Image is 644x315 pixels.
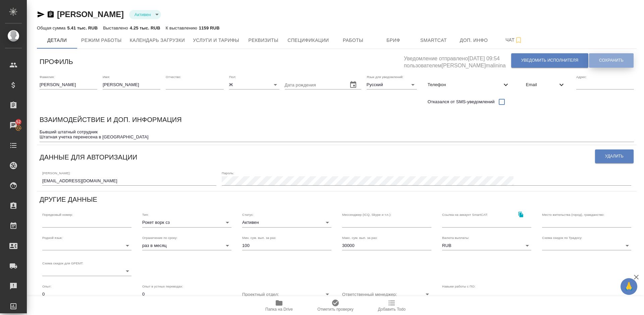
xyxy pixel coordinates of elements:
[623,279,635,294] span: 🙏
[37,10,45,18] button: Скопировать ссылку для ЯМессенджера
[222,171,234,175] label: Пароль:
[242,218,331,227] div: Активен
[67,25,98,30] p: 5.41 тыс. RUB
[364,296,420,315] button: Добавить Todo
[337,36,369,45] span: Работы
[287,36,329,45] span: Спецификации
[42,213,73,216] label: Порядковый номер:
[166,25,199,30] p: К выставлению
[307,296,364,315] button: Отметить проверку
[342,213,391,216] label: Мессенджер (ICQ, Skype и т.п.):
[428,81,502,88] span: Телефон
[323,290,332,299] button: Open
[511,53,588,68] button: Уведомить исполнителя
[599,58,624,63] span: Сохранить
[12,119,25,125] span: 52
[265,307,293,312] span: Папка на Drive
[251,296,307,315] button: Папка на Drive
[142,213,149,216] label: Тип:
[526,81,557,88] span: Email
[40,75,55,78] label: Фамилия:
[442,241,531,250] div: RUB
[442,213,488,216] label: Ссылка на аккаунт SmartCAT:
[317,307,353,312] span: Отметить проверку
[129,10,161,19] div: Активен
[42,262,84,265] label: Схема скидок для GPEMT:
[42,236,63,239] label: Родной язык:
[132,12,153,17] button: Активен
[621,278,637,295] button: 🙏
[42,171,70,175] label: [PERSON_NAME]:
[589,53,634,68] button: Сохранить
[40,194,97,205] h6: Другие данные
[166,75,181,78] label: Отчество:
[242,236,276,239] label: Мин. сум. вып. за раз:
[40,152,137,163] h6: Данные для авторизации
[515,36,523,44] svg: Подписаться
[542,236,582,239] label: Схема скидок по Традосу:
[342,236,378,239] label: Макс. сум. вып. за раз:
[47,10,55,18] button: Скопировать ссылку
[367,75,404,78] label: Язык для уведомлений:
[458,36,490,45] span: Доп. инфо
[442,285,476,288] label: Навыки работы с ПО:
[428,99,495,105] span: Отказался от SMS-уведомлений
[595,149,634,163] button: Удалить
[422,77,515,92] div: Телефон
[247,36,279,45] span: Реквизиты
[40,129,634,140] textarea: Бывший штатный сотрудник Штатная учетка перенесена в [GEOGRAPHIC_DATA]
[521,77,571,92] div: Email
[242,213,254,216] label: Статус:
[40,114,182,125] h6: Взаимодействие и доп. информация
[229,80,279,89] div: Ж
[142,236,177,239] label: Ограничение по сроку:
[57,10,124,19] a: [PERSON_NAME]
[442,236,469,239] label: Валюта выплаты:
[41,36,73,45] span: Детали
[378,307,406,312] span: Добавить Todo
[423,290,432,299] button: Open
[377,36,410,45] span: Бриф
[130,25,160,30] p: 4.25 тыс. RUB
[40,56,73,67] h6: Профиль
[37,25,67,30] p: Общая сумма
[514,207,528,221] button: Скопировать ссылку
[521,58,578,63] span: Уведомить исполнителя
[2,117,25,134] a: 52
[199,25,220,30] p: 1159 RUB
[193,36,239,45] span: Услуги и тарифы
[404,52,511,69] h5: Уведомление отправлено [DATE] 09:54 пользователем [PERSON_NAME]malinina
[130,36,185,45] span: Календарь загрузки
[142,218,231,227] div: Рокет ворк сз
[142,285,183,288] label: Опыт в устных переводах:
[542,213,604,216] label: Место жительства (город), гражданство:
[498,36,530,44] span: Чат
[367,80,417,89] div: Русский
[103,25,130,30] p: Выставлено
[418,36,450,45] span: Smartcat
[605,153,624,159] span: Удалить
[576,75,587,78] label: Адрес:
[42,285,52,288] label: Опыт:
[142,241,231,250] div: раз в месяц
[229,75,236,78] label: Пол:
[81,36,122,45] span: Режим работы
[103,75,110,78] label: Имя:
